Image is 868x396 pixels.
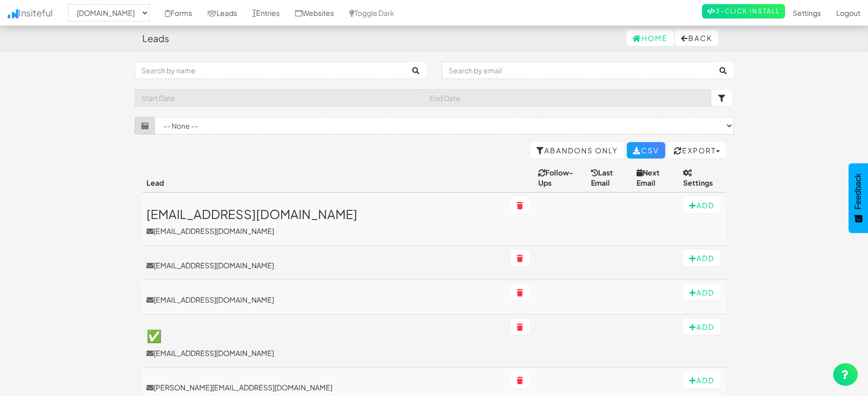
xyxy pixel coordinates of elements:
[626,30,674,46] a: Home
[849,163,868,233] button: Feedback - Show survey
[146,329,503,342] h3: ✅
[530,142,624,159] a: Abandons Only
[146,382,503,392] a: [PERSON_NAME][EMAIL_ADDRESS][DOMAIN_NAME]
[146,294,503,305] a: [EMAIL_ADDRESS][DOMAIN_NAME]
[534,163,586,192] th: Follow-Ups
[146,207,503,221] h3: [EMAIL_ADDRESS][DOMAIN_NAME]
[146,329,503,358] a: ✅[EMAIL_ADDRESS][DOMAIN_NAME]
[142,163,507,192] th: Lead
[854,173,863,209] span: Feedback
[146,260,503,270] a: [EMAIL_ADDRESS][DOMAIN_NAME]
[702,4,785,18] a: 2-Click Install
[627,142,665,159] a: CSV
[442,62,714,79] input: Search by email
[142,33,169,44] h4: Leads
[146,226,503,236] p: [EMAIL_ADDRESS][DOMAIN_NAME]
[135,89,422,107] input: Start Date
[683,197,721,213] button: Add
[683,250,721,266] button: Add
[679,163,726,192] th: Settings
[632,163,679,192] th: Next Email
[675,30,718,46] button: Back
[135,62,407,79] input: Search by name
[146,207,503,236] a: [EMAIL_ADDRESS][DOMAIN_NAME][EMAIL_ADDRESS][DOMAIN_NAME]
[423,89,711,107] input: End Date
[587,163,632,192] th: Last Email
[683,284,721,301] button: Add
[683,372,721,388] button: Add
[8,9,18,18] img: icon.png
[146,348,503,358] p: [EMAIL_ADDRESS][DOMAIN_NAME]
[668,142,726,159] button: Export
[683,319,721,335] button: Add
